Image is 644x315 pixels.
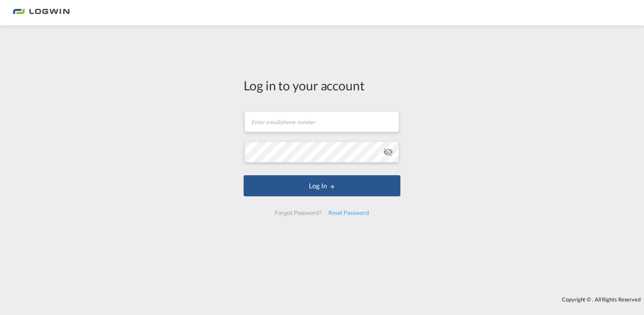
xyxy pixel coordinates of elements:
[244,76,400,94] div: Log in to your account
[325,205,373,220] div: Reset Password
[244,111,399,132] input: Enter email/phone number
[383,147,393,157] md-icon: icon-eye-off
[13,3,70,22] img: 2761ae10d95411efa20a1f5e0282d2d7.png
[244,175,400,196] button: LOGIN
[271,205,325,220] div: Forgot Password?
